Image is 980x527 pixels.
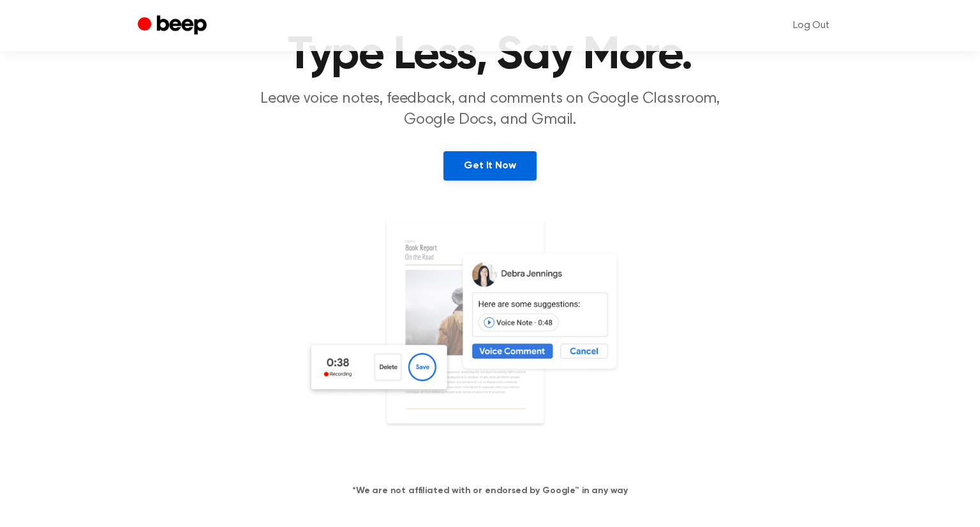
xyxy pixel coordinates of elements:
p: Leave voice notes, feedback, and comments on Google Classroom, Google Docs, and Gmail. [245,89,735,131]
a: Get It Now [443,151,536,181]
h1: Type Less, Say More. [163,33,817,78]
a: Beep [138,13,210,38]
h4: *We are not affiliated with or endorsed by Google™ in any way [15,484,965,498]
a: Log Out [780,10,842,41]
img: Voice Comments on Docs and Recording Widget [305,219,675,464]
